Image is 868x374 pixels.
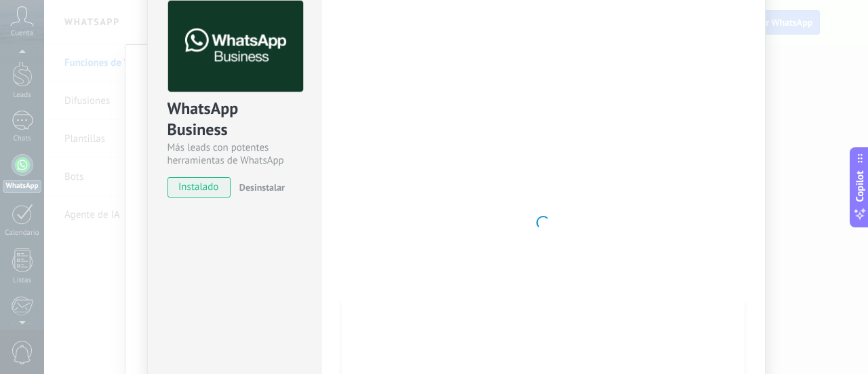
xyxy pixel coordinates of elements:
div: Más leads con potentes herramientas de WhatsApp [167,141,301,167]
span: instalado [168,177,230,198]
div: WhatsApp Business [167,98,301,141]
span: Desinstalar [239,181,285,193]
span: Copilot [853,170,867,202]
img: logo_main.png [168,1,303,92]
button: Desinstalar [234,177,285,198]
